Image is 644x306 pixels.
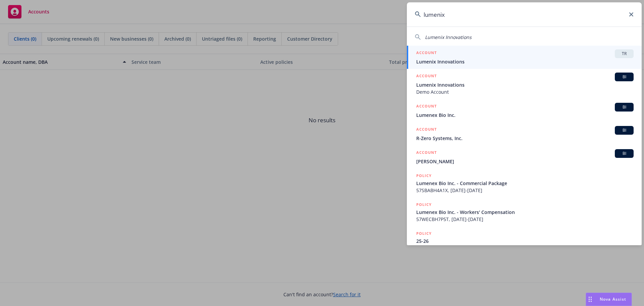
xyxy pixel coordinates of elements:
a: ACCOUNTTRLumenix Innovations [407,46,642,69]
h5: ACCOUNT [416,149,437,157]
a: POLICYLumenex Bio Inc. - Commercial Package57SBABH4A1X, [DATE]-[DATE] [407,169,642,198]
span: BI [618,104,631,110]
span: Lumenex Bio Inc. [416,112,634,119]
span: Demo Account [416,88,634,95]
span: Lumenex Bio Inc. - Commercial Package [416,180,634,187]
h5: POLICY [416,201,432,208]
h5: ACCOUNT [416,49,437,57]
a: POLICYLumenex Bio Inc. - Workers' Compensation57WECBH7P5T, [DATE]-[DATE] [407,198,642,226]
h5: ACCOUNT [416,126,437,134]
div: Drag to move [586,293,594,306]
span: TR [618,51,631,57]
h5: ACCOUNT [416,73,437,81]
h5: POLICY [416,230,432,237]
h5: POLICY [416,172,432,179]
a: ACCOUNTBI[PERSON_NAME] [407,145,642,169]
span: 57SBABH4A1X, [DATE]-[DATE] [416,187,634,194]
span: Lumenix Innovations [416,81,634,88]
span: BI [618,150,631,157]
a: ACCOUNTBILumenix InnovationsDemo Account [407,69,642,99]
span: Lumenex Bio Inc. - Workers' Compensation [416,209,634,216]
a: ACCOUNTBILumenex Bio Inc. [407,99,642,122]
span: Lumenix Innovations [425,34,472,40]
button: Nova Assist [586,293,632,306]
span: BI [618,127,631,133]
h5: ACCOUNT [416,103,437,111]
a: ACCOUNTBIR-Zero Systems, Inc. [407,122,642,145]
span: 25-26 [416,237,634,245]
input: Search... [407,2,642,27]
span: BI [618,74,631,80]
span: [PERSON_NAME] [416,158,634,165]
span: Lumenix Innovations [416,58,634,65]
span: 57WECBH7P5T, [DATE]-[DATE] [416,216,634,223]
span: Nova Assist [600,296,626,302]
span: R-Zero Systems, Inc. [416,135,634,142]
a: POLICY25-2657 SBA BH4A1X, [DATE]-[DATE] [407,226,642,255]
span: 57 SBA BH4A1X, [DATE]-[DATE] [416,245,634,252]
